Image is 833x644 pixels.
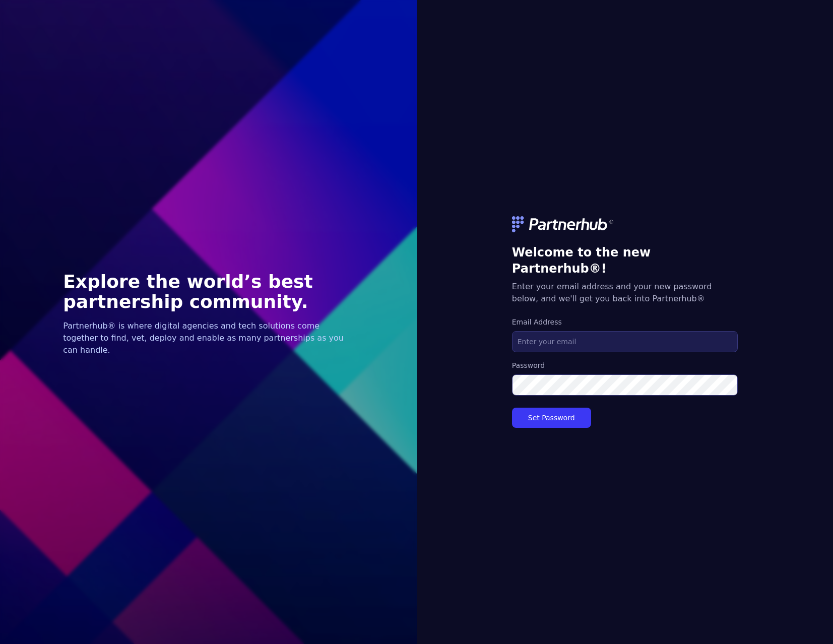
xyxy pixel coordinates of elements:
label: Email Address [512,317,738,327]
h5: Enter your email address and your new password below, and we'll get you back into Partnerhub® [512,281,738,305]
button: Set Password [512,408,591,428]
h3: Welcome to the new Partnerhub®! [512,244,738,277]
h1: Explore the world’s best partnership community. [63,272,353,312]
img: logo [512,216,615,232]
input: Enter your email [512,331,738,352]
label: Password [512,360,738,370]
p: Partnerhub® is where digital agencies and tech solutions come together to find, vet, deploy and e... [63,320,353,356]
